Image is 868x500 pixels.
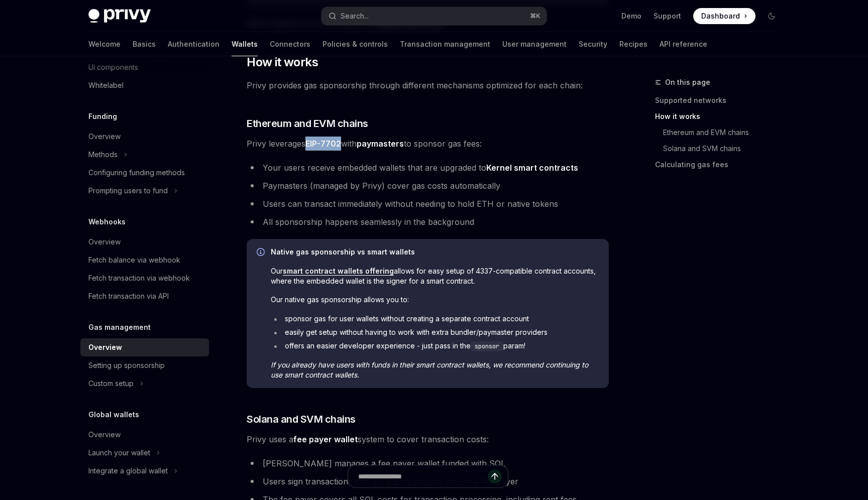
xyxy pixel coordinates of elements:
div: Search... [341,10,369,22]
button: Search...⌘K [321,7,547,25]
strong: paymasters [357,139,404,149]
span: How it works [247,54,318,70]
a: Whitelabel [80,76,209,94]
a: Authentication [168,32,220,56]
a: Support [654,11,681,21]
a: User management [502,32,567,56]
strong: fee payer wallet [293,434,358,444]
a: Ethereum and EVM chains [663,124,788,141]
a: smart contract wallets offering [283,267,394,276]
div: Overview [88,236,121,248]
span: Privy leverages with to sponsor gas fees: [247,137,609,151]
button: Send message [488,469,502,483]
a: Policies & controls [322,32,388,56]
span: Dashboard [701,11,740,21]
a: API reference [660,32,707,56]
div: Overview [88,131,121,143]
div: Launch your wallet [88,447,150,459]
h5: Funding [88,110,117,122]
div: Overview [88,429,121,441]
strong: Native gas sponsorship vs smart wallets [271,247,415,256]
a: Transaction management [400,32,490,56]
a: Demo [621,11,641,21]
li: Users can transact immediately without needing to hold ETH or native tokens [247,197,609,211]
a: Overview [80,338,209,356]
a: Solana and SVM chains [663,141,788,157]
a: Setting up sponsorship [80,356,209,374]
h5: Webhooks [88,216,126,228]
li: [PERSON_NAME] manages a fee payer wallet funded with SOL [247,456,609,470]
em: If you already have users with funds in their smart contract wallets, we recommend continuing to ... [271,360,588,379]
li: easily get setup without having to work with extra bundler/paymaster providers [271,327,599,337]
a: Supported networks [655,92,788,108]
a: Basics [133,32,156,56]
li: offers an easier developer experience - just pass in the param! [271,341,599,351]
h5: Gas management [88,321,151,333]
button: Toggle dark mode [764,8,780,24]
li: Paymasters (managed by Privy) cover gas costs automatically [247,179,609,193]
span: Privy uses a system to cover transaction costs: [247,432,609,446]
h5: Global wallets [88,409,139,421]
a: Fetch transaction via API [80,287,209,305]
a: Dashboard [693,8,755,24]
a: Overview [80,426,209,444]
span: Our native gas sponsorship allows you to: [271,295,599,305]
div: Prompting users to fund [88,185,168,197]
span: On this page [665,76,710,88]
a: How it works [655,108,788,124]
a: Overview [80,233,209,251]
div: Overview [88,341,122,353]
div: Fetch transaction via webhook [88,272,190,284]
div: Setting up sponsorship [88,359,165,371]
code: sponsor [471,341,503,351]
a: Connectors [270,32,310,56]
li: sponsor gas for user wallets without creating a separate contract account [271,314,599,324]
div: Configuring funding methods [88,167,185,179]
span: ⌘ K [530,12,540,20]
a: Wallets [232,32,258,56]
a: Calculating gas fees [655,157,788,173]
a: Security [579,32,607,56]
div: Fetch balance via webhook [88,254,180,266]
img: dark logo [88,9,151,23]
span: Solana and SVM chains [247,412,356,426]
a: Recipes [619,32,647,56]
a: Welcome [88,32,121,56]
div: Integrate a global wallet [88,465,168,477]
a: EIP-7702 [305,139,341,149]
a: Overview [80,128,209,146]
div: Fetch transaction via API [88,290,169,302]
div: Custom setup [88,378,134,390]
span: Our allows for easy setup of 4337-compatible contract accounts, where the embedded wallet is the ... [271,266,599,286]
span: Privy provides gas sponsorship through different mechanisms optimized for each chain: [247,78,609,92]
li: All sponsorship happens seamlessly in the background [247,215,609,229]
li: Your users receive embedded wallets that are upgraded to [247,161,609,175]
div: Whitelabel [88,79,124,91]
a: Fetch transaction via webhook [80,269,209,287]
a: Configuring funding methods [80,164,209,182]
span: Ethereum and EVM chains [247,116,368,131]
div: Methods [88,149,118,161]
a: Kernel smart contracts [486,163,578,173]
svg: Info [257,248,267,258]
a: Fetch balance via webhook [80,251,209,269]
